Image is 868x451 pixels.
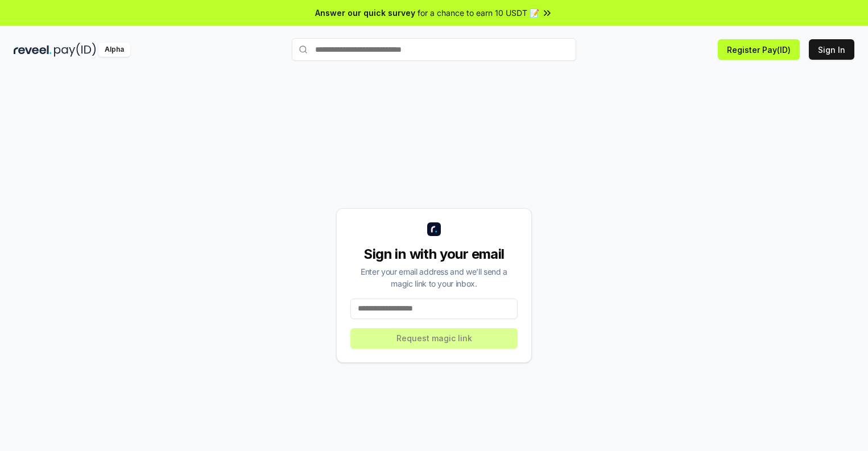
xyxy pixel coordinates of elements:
div: Enter your email address and we’ll send a magic link to your inbox. [350,266,518,289]
div: Sign in with your email [350,245,518,263]
span: Answer our quick survey [315,7,415,19]
img: reveel_dark [14,43,52,57]
button: Register Pay(ID) [718,39,800,60]
img: pay_id [54,43,96,57]
div: Alpha [98,43,130,57]
span: for a chance to earn 10 USDT 📝 [418,7,539,19]
img: logo_small [427,222,441,236]
button: Sign In [809,39,854,60]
